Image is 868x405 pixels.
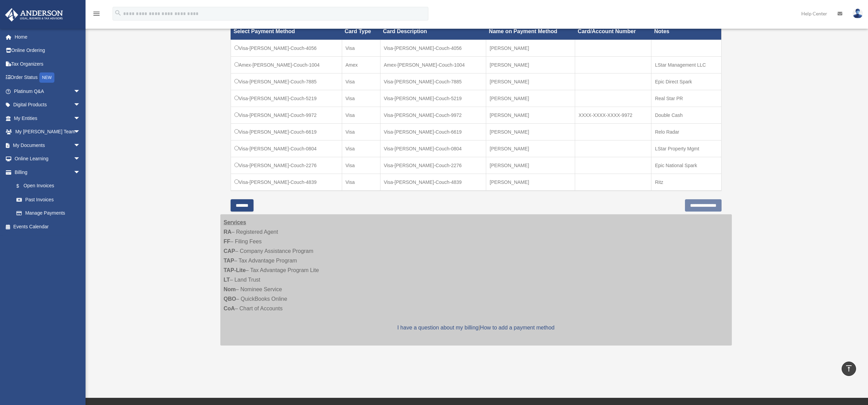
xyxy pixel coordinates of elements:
[5,165,87,179] a: Billingarrow_drop_down
[845,364,853,373] i: vertical_align_top
[486,73,575,90] td: [PERSON_NAME]
[380,174,486,191] td: Visa-[PERSON_NAME]-Couch-4839
[486,23,575,40] th: Name on Payment Method
[5,71,91,85] a: Order StatusNEW
[486,123,575,140] td: [PERSON_NAME]
[342,56,380,73] td: Amex
[10,179,84,193] a: $Open Invoices
[380,140,486,157] td: Visa-[PERSON_NAME]-Couch-0804
[651,73,721,90] td: Epic Direct Spark
[224,286,236,292] strong: Nom
[224,239,231,244] strong: FF
[231,157,342,174] td: Visa-[PERSON_NAME]-Couch-2276
[575,107,651,123] td: XXXX-XXXX-XXXX-9972
[5,125,91,139] a: My [PERSON_NAME] Teamarrow_drop_down
[380,73,486,90] td: Visa-[PERSON_NAME]-Couch-7885
[342,23,380,40] th: Card Type
[224,248,235,254] strong: CAP
[10,206,87,220] a: Manage Payments
[224,323,728,333] p: |
[486,56,575,73] td: [PERSON_NAME]
[5,111,91,125] a: My Entitiesarrow_drop_down
[486,40,575,56] td: [PERSON_NAME]
[380,107,486,123] td: Visa-[PERSON_NAME]-Couch-9972
[486,90,575,107] td: [PERSON_NAME]
[575,23,651,40] th: Card/Account Number
[651,56,721,73] td: LStar Management LLC
[39,72,54,83] div: NEW
[342,40,380,56] td: Visa
[486,107,575,123] td: [PERSON_NAME]
[224,229,232,235] strong: RA
[853,9,863,18] img: User Pic
[342,157,380,174] td: Visa
[342,174,380,191] td: Visa
[380,123,486,140] td: Visa-[PERSON_NAME]-Couch-6619
[5,152,91,166] a: Online Learningarrow_drop_down
[231,107,342,123] td: Visa-[PERSON_NAME]-Couch-9972
[74,111,87,125] span: arrow_drop_down
[74,152,87,166] span: arrow_drop_down
[231,56,342,73] td: Amex-[PERSON_NAME]-Couch-1004
[380,157,486,174] td: Visa-[PERSON_NAME]-Couch-2276
[224,296,236,302] strong: QBO
[74,125,87,139] span: arrow_drop_down
[651,90,721,107] td: Real Star PR
[224,306,235,311] strong: CoA
[5,98,91,112] a: Digital Productsarrow_drop_down
[651,174,721,191] td: Ritz
[74,165,87,179] span: arrow_drop_down
[220,214,732,346] div: – Registered Agent – Filing Fees – Company Assistance Program – Tax Advantage Program – Tax Advan...
[651,123,721,140] td: Relo Radar
[5,138,91,152] a: My Documentsarrow_drop_down
[231,90,342,107] td: Visa-[PERSON_NAME]-Couch-5219
[342,123,380,140] td: Visa
[224,258,234,264] strong: TAP
[397,325,478,330] a: I have a question about my billing
[74,84,87,98] span: arrow_drop_down
[92,12,101,18] a: menu
[92,10,101,18] i: menu
[380,23,486,40] th: Card Description
[380,90,486,107] td: Visa-[PERSON_NAME]-Couch-5219
[842,362,856,376] a: vertical_align_top
[342,90,380,107] td: Visa
[342,73,380,90] td: Visa
[380,56,486,73] td: Amex-[PERSON_NAME]-Couch-1004
[5,44,91,57] a: Online Ordering
[651,140,721,157] td: LStar Property Mgmt
[224,277,230,283] strong: LT
[651,107,721,123] td: Double Cash
[5,84,91,98] a: Platinum Q&Aarrow_drop_down
[480,325,555,330] a: How to add a payment method
[224,219,246,225] strong: Services
[342,107,380,123] td: Visa
[20,182,24,190] span: $
[231,23,342,40] th: Select Payment Method
[231,40,342,56] td: Visa-[PERSON_NAME]-Couch-4056
[74,98,87,112] span: arrow_drop_down
[5,30,91,44] a: Home
[231,140,342,157] td: Visa-[PERSON_NAME]-Couch-0804
[114,9,122,17] i: search
[231,123,342,140] td: Visa-[PERSON_NAME]-Couch-6619
[342,140,380,157] td: Visa
[486,174,575,191] td: [PERSON_NAME]
[224,267,246,273] strong: TAP-Lite
[380,40,486,56] td: Visa-[PERSON_NAME]-Couch-4056
[231,73,342,90] td: Visa-[PERSON_NAME]-Couch-7885
[486,157,575,174] td: [PERSON_NAME]
[486,140,575,157] td: [PERSON_NAME]
[3,8,65,22] img: Anderson Advisors Platinum Portal
[231,174,342,191] td: Visa-[PERSON_NAME]-Couch-4839
[651,157,721,174] td: Epic National Spark
[651,23,721,40] th: Notes
[10,193,87,206] a: Past Invoices
[74,138,87,152] span: arrow_drop_down
[5,220,91,233] a: Events Calendar
[5,57,91,71] a: Tax Organizers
